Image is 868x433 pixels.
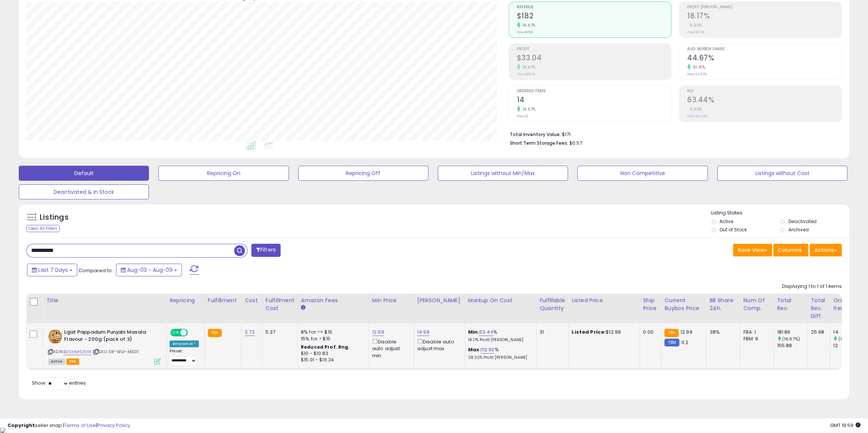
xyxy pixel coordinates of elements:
[208,297,238,304] div: Fulfillment
[40,212,69,223] h5: Listings
[687,5,841,9] span: Profit [PERSON_NAME]
[93,349,139,355] span: | SKU: E8-W1JI-MSGT
[417,297,462,304] div: [PERSON_NAME]
[66,358,79,365] span: FBA
[687,106,702,112] small: 0.00%
[301,297,366,304] div: Amazon Fees
[517,96,671,106] h2: 14
[687,30,704,34] small: Prev: 18.17%
[251,244,281,257] button: Filters
[245,328,255,336] a: 3.72
[298,166,428,181] button: Repricing Off
[517,47,671,51] span: Profit
[468,346,481,353] b: Max:
[811,329,824,336] div: 25.98
[78,267,113,274] span: Compared to:
[517,72,536,76] small: Prev: $28.32
[517,114,528,118] small: Prev: 12
[517,54,671,64] h2: $33.04
[778,246,802,254] span: Columns
[48,329,62,344] img: 517eaJWrmvL._SL40_.jpg
[517,5,671,9] span: Revenue
[833,329,863,336] div: 14
[777,297,804,312] div: Total Rev.
[510,129,836,138] li: $171
[116,264,182,276] button: Aug-03 - Aug-09
[572,329,634,336] div: $12.99
[687,96,841,106] h2: 63.44%
[32,379,86,387] span: Show: entries
[773,244,808,256] button: Columns
[8,422,130,429] div: seller snap | |
[743,297,770,312] div: Num of Comp.
[468,329,530,343] div: %
[171,330,180,336] span: ON
[479,328,493,336] a: 63.44
[777,329,807,336] div: 181.86
[517,30,533,34] small: Prev: $156
[301,329,363,336] div: 8% for <= $15
[468,346,530,360] div: %
[301,351,363,357] div: $10 - $10.83
[64,329,155,345] b: Lijjat Pappadum Punjabi Masala Flavour - 200g (pack of 3)
[643,329,655,336] div: 0.00
[19,184,149,199] button: Deactivated & In Stock
[833,342,863,349] div: 12
[577,166,707,181] button: Non Competitive
[372,297,411,304] div: Min Price
[687,72,707,76] small: Prev: 24.57%
[687,47,841,51] span: Avg. Buybox Share
[170,349,199,366] div: Preset:
[687,89,841,93] span: ROI
[572,328,606,336] b: Listed Price:
[680,328,692,336] span: 12.99
[569,139,582,147] span: $0.57
[245,297,259,304] div: Cost
[687,12,841,22] h2: 18.17%
[664,329,678,337] small: FBA
[468,328,479,336] b: Min:
[8,422,35,429] strong: Copyright
[539,329,563,336] div: 31
[517,12,671,22] h2: $182
[643,297,658,312] div: Ship Price
[97,422,130,429] a: Privacy Policy
[520,22,536,28] small: 16.67%
[187,330,199,336] span: OFF
[19,166,149,181] button: Default
[719,218,733,225] label: Active
[838,336,856,342] small: (16.67%)
[811,297,827,320] div: Total Rev. Diff.
[743,329,768,336] div: FBA: 1
[709,297,737,312] div: BB Share 24h.
[27,264,77,276] button: Last 7 Days
[301,357,363,363] div: $15.01 - $16.24
[733,244,772,256] button: Save View
[572,297,637,304] div: Listed Price
[687,22,702,28] small: 0.00%
[417,328,429,336] a: 14.99
[687,114,707,118] small: Prev: 63.44%
[481,346,494,354] a: 112.90
[809,244,842,256] button: Actions
[539,297,565,312] div: Fulfillable Quantity
[417,337,459,352] div: Disable auto adjust max
[517,89,671,93] span: Ordered Items
[520,106,536,112] small: 16.67%
[711,210,849,217] p: Listing States:
[38,266,68,274] span: Last 7 Days
[743,336,768,342] div: FBM: 9
[158,166,288,181] button: Repricing On
[782,283,842,290] div: Displaying 1 to 1 of 1 items
[664,339,679,346] small: FBM
[468,297,533,304] div: Markup on Cost
[301,304,305,311] small: Amazon Fees.
[48,358,65,365] span: All listings currently available for purchase on Amazon
[709,329,734,336] div: 38%
[170,297,201,304] div: Repricing
[510,131,561,138] b: Total Inventory Value:
[26,225,60,232] div: Clear All Filters
[510,140,568,146] b: Short Term Storage Fees:
[127,266,173,274] span: Aug-03 - Aug-09
[468,355,530,360] p: 28.02% Profit [PERSON_NAME]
